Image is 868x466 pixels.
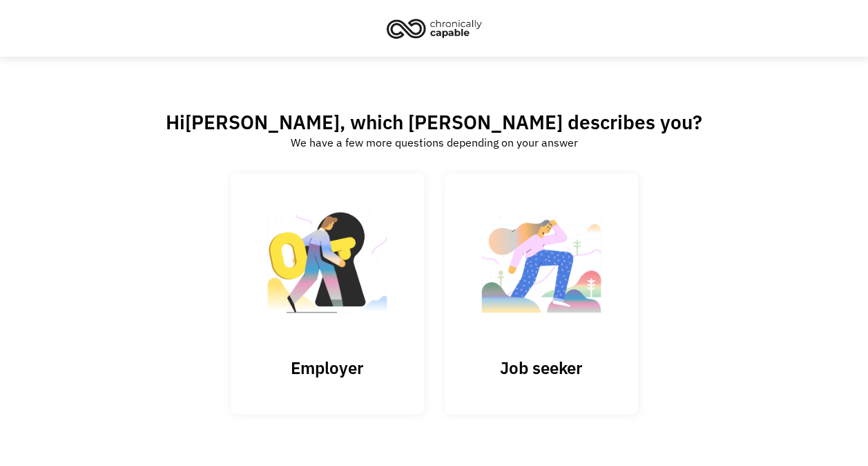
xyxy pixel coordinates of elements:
span: [PERSON_NAME] [185,109,340,135]
h2: Hi , which [PERSON_NAME] describes you? [166,110,702,134]
input: Submit [231,174,424,414]
img: Chronically Capable logo [383,13,486,44]
div: We have a few more questions depending on your answer [291,134,578,151]
a: Job seeker [445,174,638,413]
h3: Job seeker [472,357,610,378]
